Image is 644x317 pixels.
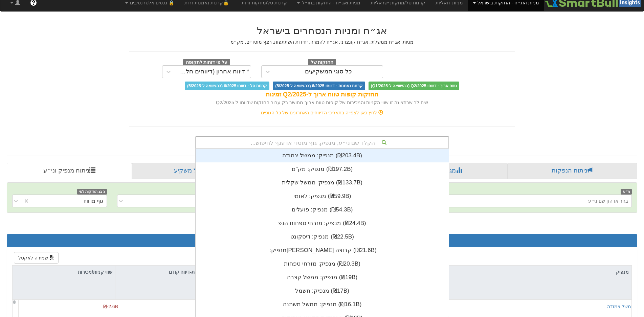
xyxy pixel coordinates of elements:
div: מנפיק: ‏מזרחי טפחות ‎(₪20.3B)‎ [196,257,449,271]
div: מנפיק: ‏ממשל משתנה ‎(₪16.1B)‎ [196,298,449,311]
div: מנפיק: ‏ממשל צמודה ‎(₪203.4B)‎ [196,149,449,162]
div: מנפיק: ‏מזרחי טפחות הנפ ‎(₪24.4B)‎ [196,217,449,230]
div: מנפיק: ‏דיסקונט ‎(₪22.5B)‎ [196,230,449,244]
div: מנפיק: ‏לאומי ‎(₪59.9B)‎ [196,189,449,203]
div: מנפיק: ‏ממשל קצרה ‎(₪19B)‎ [196,271,449,284]
span: ₪-2.6B [103,304,118,309]
div: מנפיק [322,266,631,278]
span: קרנות סל - דיווחי 6/2025 (בהשוואה ל-5/2025) [185,82,269,90]
div: בחר או הזן שם ני״ע [588,198,628,204]
span: קרנות נאמנות - דיווחי 6/2025 (בהשוואה ל-5/2025) [273,82,365,90]
span: החזקות של [308,59,336,66]
a: ניתוח מנפיק וני״ע [7,163,132,179]
h2: אג״ח ומניות הנסחרים בישראל [129,25,515,36]
div: שים לב שבתצוגה זו שווי הקניות והמכירות של קופות טווח ארוך מחושב רק עבור החזקות שדווחו ל Q2/2025 [129,99,515,106]
div: * דיווח אחרון (דיווחים חלקיים) [176,68,249,75]
h3: סה״כ החזקות לכל מנפיק [12,237,632,244]
span: על פי דוחות לתקופה [183,59,230,66]
button: שמירה לאקסל [14,252,59,264]
div: מנפיק: ‏מק"מ ‎(₪197.2B)‎ [196,162,449,176]
div: מנפיק: ‏פועלים ‎(₪54.3B)‎ [196,203,449,217]
button: ממשל צמודה [607,303,635,310]
div: לחץ כאן לצפייה בתאריכי הדיווחים האחרונים של כל הגופים [124,109,520,116]
div: הקלד שם ני״ע, מנפיק, גוף מוסדי או ענף לחיפוש... [196,137,448,148]
span: הצג החזקות לפי [77,189,107,195]
div: כל סוגי המשקיעים [305,68,352,75]
span: טווח ארוך - דיווחי Q2/2025 (בהשוואה ל-Q1/2025) [369,82,459,90]
h5: מניות, אג״ח ממשלתי, אג״ח קונצרני, אג״ח להמרה, יחידות השתתפות, רצף מוסדיים, מק״מ [129,40,515,45]
div: מנפיק: ‏[PERSON_NAME] קבוצה ‎(₪21.6B)‎ [196,244,449,257]
a: פרופיל משקיע [132,163,259,179]
div: שווי קניות/מכירות [13,266,115,278]
span: ני״ע [621,189,632,195]
div: גוף מדווח [84,198,103,204]
div: שווי החזקות-דיווח קודם [115,266,218,278]
a: ניתוח הנפקות [508,163,637,179]
div: החזקות קופות טווח ארוך ל-Q2/2025 זמינות [129,90,515,99]
div: מנפיק: ‏חשמל ‎(₪17B)‎ [196,284,449,298]
div: מנפיק: ‏ממשל שקלית ‎(₪133.7B)‎ [196,176,449,189]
